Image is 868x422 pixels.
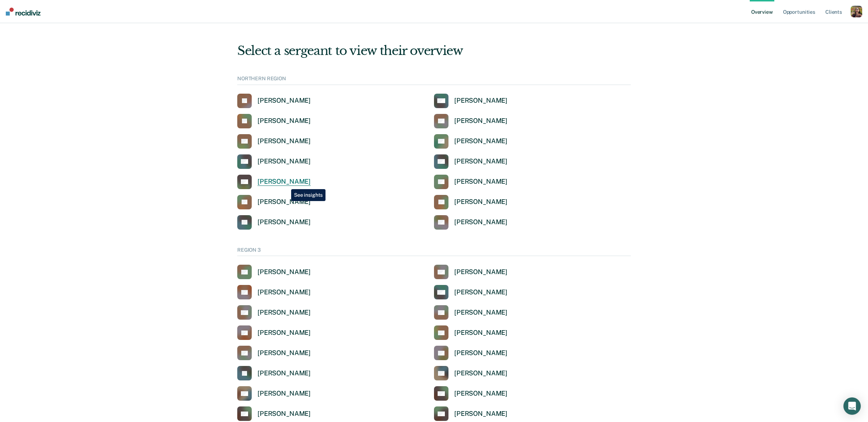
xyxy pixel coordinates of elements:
a: [PERSON_NAME] [434,175,507,189]
a: [PERSON_NAME] [434,215,507,230]
a: [PERSON_NAME] [434,406,507,421]
a: [PERSON_NAME] [434,265,507,279]
a: [PERSON_NAME] [434,285,507,299]
a: [PERSON_NAME] [237,346,311,360]
div: [PERSON_NAME] [454,268,507,276]
a: [PERSON_NAME] [237,406,311,421]
div: Select a sergeant to view their overview [237,43,631,58]
a: [PERSON_NAME] [237,134,311,149]
div: [PERSON_NAME] [454,329,507,337]
div: Open Intercom Messenger [843,397,861,415]
div: [PERSON_NAME] [258,198,311,206]
div: [PERSON_NAME] [258,389,311,398]
div: [PERSON_NAME] [258,369,311,378]
a: [PERSON_NAME] [434,134,507,149]
a: [PERSON_NAME] [237,305,311,320]
div: [PERSON_NAME] [454,218,507,226]
a: [PERSON_NAME] [237,94,311,108]
a: [PERSON_NAME] [237,325,311,340]
div: [PERSON_NAME] [258,349,311,357]
a: [PERSON_NAME] [237,175,311,189]
div: [PERSON_NAME] [258,157,311,166]
div: [PERSON_NAME] [454,198,507,206]
div: [PERSON_NAME] [258,218,311,226]
div: [PERSON_NAME] [258,268,311,276]
a: [PERSON_NAME] [237,215,311,230]
a: [PERSON_NAME] [434,325,507,340]
div: [PERSON_NAME] [258,178,311,186]
div: NORTHERN REGION [237,76,631,85]
a: [PERSON_NAME] [237,114,311,128]
div: [PERSON_NAME] [454,137,507,145]
a: [PERSON_NAME] [434,346,507,360]
div: [PERSON_NAME] [454,97,507,105]
div: [PERSON_NAME] [258,308,311,317]
a: [PERSON_NAME] [237,154,311,169]
div: REGION 3 [237,247,631,256]
div: [PERSON_NAME] [258,97,311,105]
a: [PERSON_NAME] [237,265,311,279]
div: [PERSON_NAME] [454,288,507,297]
a: [PERSON_NAME] [434,195,507,209]
a: [PERSON_NAME] [434,154,507,169]
div: [PERSON_NAME] [454,157,507,166]
a: [PERSON_NAME] [434,386,507,401]
div: [PERSON_NAME] [454,349,507,357]
a: [PERSON_NAME] [434,305,507,320]
a: [PERSON_NAME] [237,285,311,299]
div: [PERSON_NAME] [454,308,507,317]
div: [PERSON_NAME] [454,389,507,398]
div: [PERSON_NAME] [258,410,311,418]
div: [PERSON_NAME] [454,117,507,125]
div: [PERSON_NAME] [258,117,311,125]
a: [PERSON_NAME] [237,386,311,401]
a: [PERSON_NAME] [434,94,507,108]
img: Recidiviz [6,8,41,16]
div: [PERSON_NAME] [454,178,507,186]
div: [PERSON_NAME] [258,329,311,337]
div: [PERSON_NAME] [258,137,311,145]
a: [PERSON_NAME] [237,366,311,380]
a: [PERSON_NAME] [434,366,507,380]
a: [PERSON_NAME] [434,114,507,128]
div: [PERSON_NAME] [454,369,507,378]
a: [PERSON_NAME] [237,195,311,209]
div: [PERSON_NAME] [258,288,311,297]
div: [PERSON_NAME] [454,410,507,418]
